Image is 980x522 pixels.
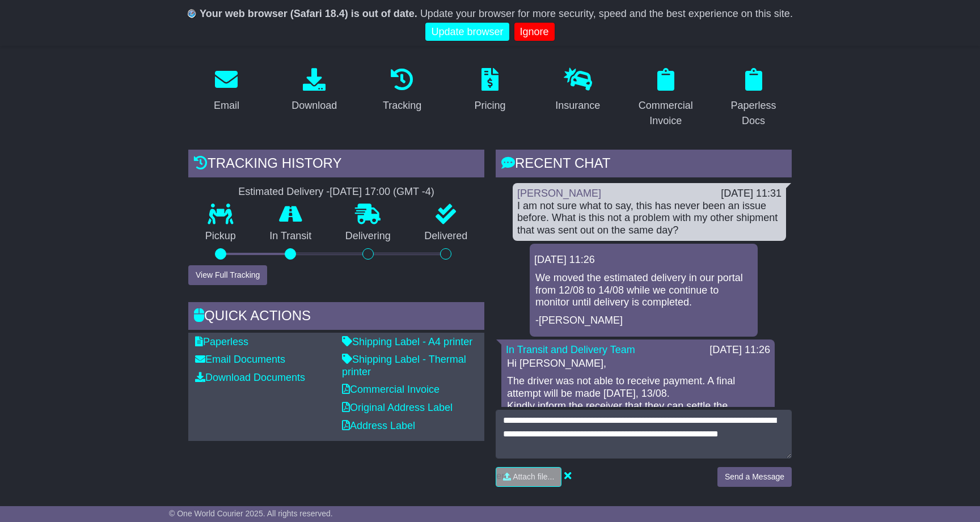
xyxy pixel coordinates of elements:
[715,64,792,133] a: Paperless Docs
[517,200,782,237] div: I am not sure what to say, this has never been an issue before. What is this not a problem with m...
[292,98,337,113] div: Download
[425,23,509,41] a: Update browser
[214,98,239,113] div: Email
[188,186,484,198] div: Estimated Delivery -
[195,372,305,383] a: Download Documents
[496,150,792,180] div: RECENT CHAT
[635,98,696,129] div: Commercial Invoice
[375,64,429,117] a: Tracking
[342,336,472,347] a: Shipping Label - A4 printer
[467,64,513,117] a: Pricing
[200,8,417,19] b: Your web browser (Safari 18.4) is out of date.
[535,315,752,327] p: -[PERSON_NAME]
[342,354,466,377] a: Shipping Label - Thermal printer
[535,272,752,309] p: We moved the estimated delivery in our portal from 12/08 to 14/08 while we continue to monitor un...
[383,98,421,113] div: Tracking
[709,344,770,357] div: [DATE] 11:26
[342,420,415,431] a: Address Label
[342,384,440,395] a: Commercial Invoice
[253,230,329,243] p: In Transit
[408,230,485,243] p: Delivered
[721,188,782,200] div: [DATE] 11:31
[188,265,267,285] button: View Full Tracking
[188,230,253,243] p: Pickup
[514,23,555,41] a: Ignore
[548,64,607,117] a: Insurance
[627,64,704,133] a: Commercial Invoice
[474,98,505,113] div: Pricing
[188,150,484,180] div: Tracking history
[169,509,333,518] span: © One World Courier 2025. All rights reserved.
[195,354,285,365] a: Email Documents
[723,98,784,129] div: Paperless Docs
[717,467,792,487] button: Send a Message
[342,402,453,413] a: Original Address Label
[420,8,793,19] span: Update your browser for more security, speed and the best experience on this site.
[195,336,248,347] a: Paperless
[534,254,753,266] div: [DATE] 11:26
[284,64,344,117] a: Download
[507,375,769,424] p: The driver was not able to receive payment. A final attempt will be made [DATE], 13/08. Kindly in...
[328,230,408,243] p: Delivering
[507,358,769,370] p: Hi [PERSON_NAME],
[517,188,601,199] a: [PERSON_NAME]
[188,302,484,333] div: Quick Actions
[206,64,247,117] a: Email
[330,186,434,198] div: [DATE] 17:00 (GMT -4)
[506,344,635,355] a: In Transit and Delivery Team
[555,98,600,113] div: Insurance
